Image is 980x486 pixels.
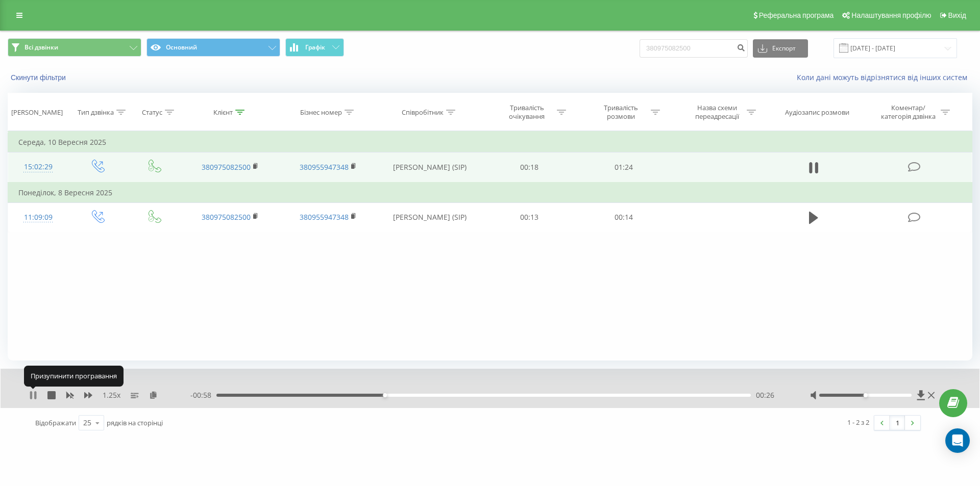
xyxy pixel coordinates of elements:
span: Графік [305,44,325,51]
div: Аудіозапис розмови [785,108,849,117]
span: 00:26 [756,390,774,400]
div: [PERSON_NAME] [11,108,63,117]
span: Вихід [948,11,966,19]
div: 15:02:29 [18,157,58,177]
a: 380975082500 [202,212,251,222]
button: Скинути фільтри [8,73,71,82]
div: Тип дзвінка [78,108,114,117]
span: Відображати [35,418,76,427]
a: 380955947348 [300,212,349,222]
td: 00:14 [576,202,670,232]
span: Налаштування профілю [851,11,931,19]
button: Експорт [753,39,808,58]
span: Реферальна програма [759,11,834,19]
span: Всі дзвінки [24,43,58,52]
button: Всі дзвінки [8,38,141,57]
span: 1.25 x [103,390,120,400]
div: Призупинити програвання [24,366,124,386]
div: Open Intercom Messenger [945,428,970,453]
a: 1 [890,416,905,430]
div: Статус [142,108,162,117]
td: 00:13 [482,202,576,232]
td: [PERSON_NAME] (SIP) [377,152,482,183]
td: 00:18 [482,152,576,183]
a: 380955947348 [300,162,349,172]
div: Accessibility label [863,393,867,397]
div: Коментар/категорія дзвінка [878,104,938,121]
a: 380975082500 [202,162,251,172]
td: Понеділок, 8 Вересня 2025 [8,183,972,203]
button: Графік [285,38,344,57]
td: [PERSON_NAME] (SIP) [377,202,482,232]
td: Середа, 10 Вересня 2025 [8,132,972,152]
div: Accessibility label [383,393,387,397]
div: Клієнт [213,108,233,117]
input: Пошук за номером [640,39,748,58]
span: рядків на сторінці [107,418,163,427]
div: Співробітник [402,108,444,117]
button: Основний [146,38,280,57]
div: 11:09:09 [18,208,58,227]
div: Тривалість розмови [594,104,648,121]
div: 1 - 2 з 2 [847,417,869,427]
span: - 00:58 [190,390,216,400]
div: Бізнес номер [300,108,342,117]
div: Назва схеми переадресації [690,104,744,121]
td: 01:24 [576,152,670,183]
div: 25 [83,418,91,428]
div: Тривалість очікування [500,104,554,121]
a: Коли дані можуть відрізнятися вiд інших систем [797,72,972,82]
